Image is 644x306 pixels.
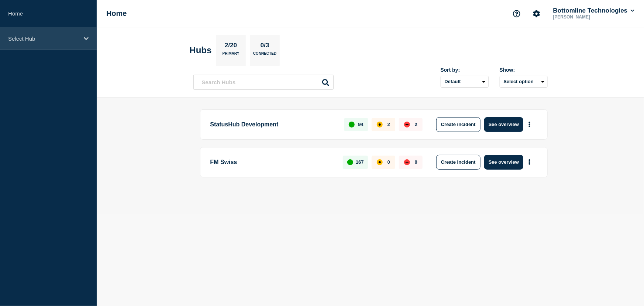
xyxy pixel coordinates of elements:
p: 2 [388,122,390,127]
select: Sort by [441,76,489,88]
p: 0/3 [258,42,272,51]
div: Show: [500,67,548,73]
h1: Home [106,9,127,18]
button: More actions [525,155,534,169]
div: up [347,159,353,165]
div: affected [377,159,383,165]
p: StatusHub Development [210,117,336,132]
div: Sort by: [441,67,489,73]
p: Primary [223,51,240,59]
p: [PERSON_NAME] [552,14,628,20]
div: up [349,122,355,127]
p: FM Swiss [210,155,335,170]
p: 2 [415,122,417,127]
p: 0 [388,159,390,165]
div: down [404,159,410,165]
input: Search Hubs [193,75,334,90]
p: 94 [358,122,363,127]
p: Connected [253,51,276,59]
button: See overview [484,155,523,170]
button: Account settings [529,6,544,21]
p: 0 [415,159,417,165]
div: affected [377,122,383,127]
p: 167 [356,159,364,165]
p: 2/20 [222,42,240,51]
h2: Hubs [190,45,212,55]
button: See overview [484,117,523,132]
p: Select Hub [8,35,79,42]
button: Create incident [436,155,481,170]
button: More actions [525,118,534,131]
button: Select option [500,76,548,88]
button: Support [509,6,524,21]
button: Create incident [436,117,481,132]
div: down [404,122,410,127]
button: Bottomline Technologies [552,7,636,14]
